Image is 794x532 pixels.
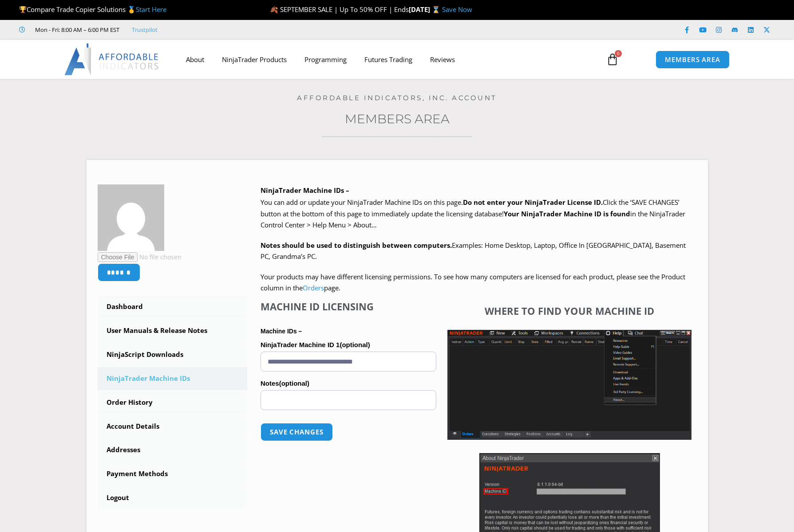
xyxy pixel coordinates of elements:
[656,51,730,69] a: MEMBERS AREA
[261,241,686,261] span: Examples: Home Desktop, Laptop, Office In [GEOGRAPHIC_DATA], Basement PC, Grandma’s PC.
[345,111,450,126] a: Members Area
[261,423,333,441] button: Save changes
[98,438,248,462] a: Addresses
[33,24,119,35] span: Mon - Fri: 8:00 AM – 6:00 PM EST
[136,5,166,14] a: Start Here
[64,43,160,75] img: LogoAI | Affordable Indicators – NinjaTrader
[261,301,436,312] h4: Machine ID Licensing
[463,198,603,207] b: Do not enter your NinjaTrader License ID.
[615,50,622,57] span: 0
[20,6,26,13] img: 🏆
[279,379,309,387] span: (optional)
[177,49,596,70] nav: Menu
[665,56,720,63] span: MEMBERS AREA
[98,462,248,485] a: Payment Methods
[98,391,248,414] a: Order History
[504,209,630,218] strong: Your NinjaTrader Machine ID is found
[98,295,248,509] nav: Account pages
[421,49,464,70] a: Reviews
[177,49,213,70] a: About
[261,328,302,335] strong: Machine IDs –
[261,186,349,195] b: NinjaTrader Machine IDs –
[98,295,248,318] a: Dashboard
[340,341,370,348] span: (optional)
[19,5,166,14] span: Compare Trade Copier Solutions 🥇
[261,272,685,293] span: Your products may have different licensing permissions. To see how many computers are licensed fo...
[261,241,452,250] strong: Notes should be used to distinguish between computers.
[98,367,248,390] a: NinjaTrader Machine IDs
[356,49,421,70] a: Futures Trading
[297,94,497,102] a: Affordable Indicators, Inc. Account
[261,198,685,229] span: Click the ‘SAVE CHANGES’ button at the bottom of this page to immediately update the licensing da...
[98,415,248,438] a: Account Details
[593,47,632,72] a: 0
[98,343,248,366] a: NinjaScript Downloads
[132,24,158,35] a: Trustpilot
[447,305,691,317] h4: Where to find your Machine ID
[261,377,436,390] label: Notes
[261,198,463,207] span: You can add or update your NinjaTrader Machine IDs on this page.
[409,5,442,14] strong: [DATE] ⌛
[98,319,248,342] a: User Manuals & Release Notes
[447,330,691,440] img: Screenshot 2025-01-17 1155544 | Affordable Indicators – NinjaTrader
[270,5,409,14] span: 🍂 SEPTEMBER SALE | Up To 50% OFF | Ends
[303,283,324,292] a: Orders
[98,184,164,251] img: b4b1d79195386b6cbaba082f0f07daf2fb004e7ecd841fb88d0b524531e6b5aa
[442,5,472,14] a: Save Now
[98,486,248,509] a: Logout
[261,338,436,352] label: NinjaTrader Machine ID 1
[296,49,356,70] a: Programming
[213,49,296,70] a: NinjaTrader Products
